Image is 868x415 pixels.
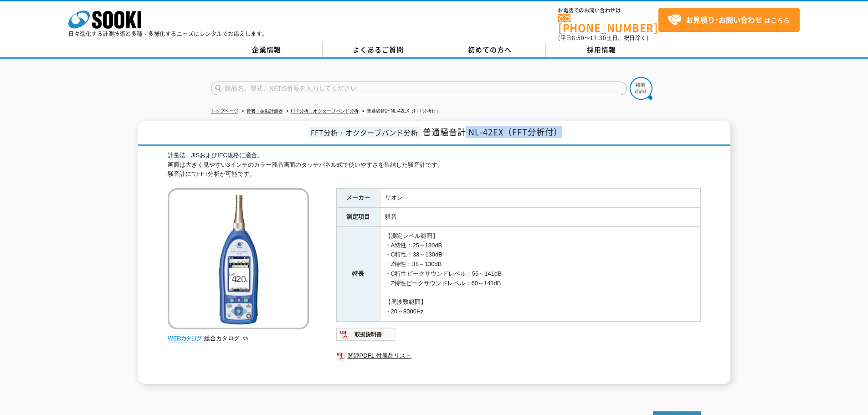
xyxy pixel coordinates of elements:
[380,189,700,208] td: リオン
[558,14,658,33] a: [PHONE_NUMBER]
[668,13,790,27] span: はこちら
[468,45,512,55] span: 初めての方へ
[336,208,380,227] th: 測定項目
[168,151,701,179] div: 計量法、JISおよびIEC規格に適合。 画面は大きく見やすい3インチのカラー液晶画面のタッチパネル式で使いやすさを集結した騒音計です。 騒音計にてFFT分析が可能です。
[380,208,700,227] td: 騒音
[686,14,762,25] strong: お見積り･お問い合わせ
[247,108,283,113] a: 音響・振動計測器
[658,8,800,32] a: お見積り･お問い合わせはこちら
[434,43,546,57] a: 初めての方へ
[336,350,701,362] a: 関連PDF1 付属品リスト
[168,334,202,343] img: webカタログ
[323,43,434,57] a: よくあるご質問
[630,77,652,100] img: btn_search.png
[380,226,700,321] td: 【測定レベル範囲】 ・A特性：25～130dB ・C特性：33～130dB ・Z特性：38～130dB ・C特性ピークサウンドレベル：55～141dB ・Z特性ピークサウンドレベル：60～141...
[572,34,585,42] span: 8:50
[336,327,396,342] img: 取扱説明書
[291,108,359,113] a: FFT分析・オクターブバンド分析
[360,107,441,116] li: 普通騒音計 NL-42EX（FFT分析付）
[211,43,323,57] a: 企業情報
[308,127,421,138] span: FFT分析・オクターブバンド分析
[211,82,627,95] input: 商品名、型式、NETIS番号を入力してください
[590,34,606,42] span: 17:30
[168,188,309,329] img: 普通騒音計 NL-42EX（FFT分析付）
[68,31,268,36] p: 日々進化する計測技術と多種・多様化するニーズにレンタルでお応えします。
[336,189,380,208] th: メーカー
[211,108,238,113] a: トップページ
[558,34,648,42] span: (平日 ～ 土日、祝日除く)
[546,43,657,57] a: 採用情報
[336,333,396,340] a: 取扱説明書
[558,8,658,13] span: お電話でのお問い合わせは
[423,126,562,138] span: 普通騒音計 NL-42EX（FFT分析付）
[204,335,249,342] a: 総合カタログ
[336,226,380,321] th: 特長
